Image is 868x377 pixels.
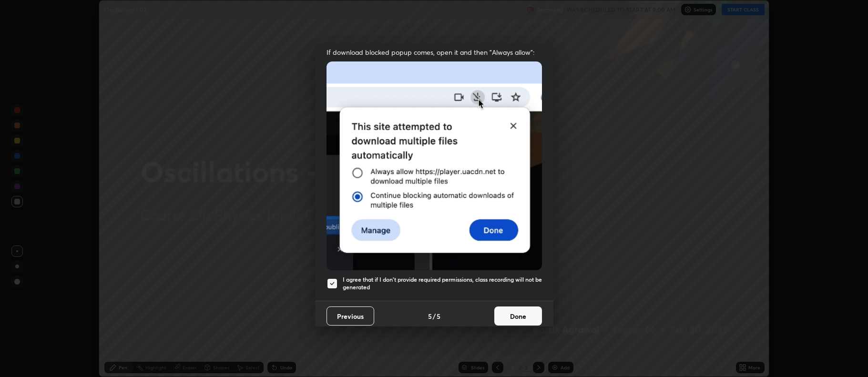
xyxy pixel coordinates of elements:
button: Done [494,306,542,326]
span: If download blocked popup comes, open it and then "Always allow": [327,48,542,57]
img: downloads-permission-blocked.gif [327,61,542,270]
button: Previous [327,306,374,326]
h4: / [433,311,436,321]
h4: 5 [428,311,432,321]
h5: I agree that if I don't provide required permissions, class recording will not be generated [343,276,542,291]
h4: 5 [437,311,440,321]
